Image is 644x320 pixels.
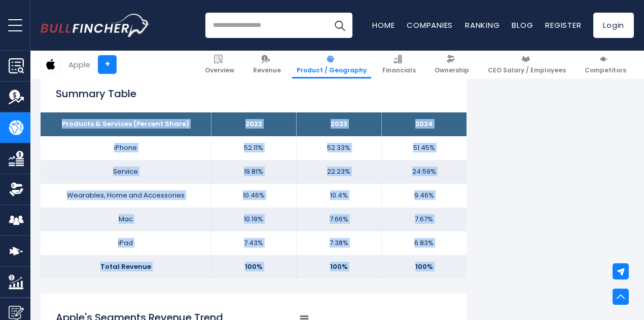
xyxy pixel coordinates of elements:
td: 7.67% [381,208,467,231]
a: Competitors [580,51,631,78]
a: Overview [200,51,239,78]
a: Blog [512,20,533,30]
a: Companies [407,20,453,30]
img: Ownership [9,182,24,197]
td: Total Revenue [41,255,211,279]
h2: Summary Table [56,86,451,101]
td: Mac [41,208,211,231]
td: 22.23% [296,160,381,184]
div: Apple [68,59,90,70]
button: Search [327,13,352,38]
a: Ranking [465,20,499,30]
a: Login [593,13,634,38]
th: Products & Services (Percent Share) [41,112,211,136]
th: 2023 [296,112,381,136]
span: Product / Geography [297,66,367,74]
td: 51.45% [381,136,467,160]
td: 52.33% [296,136,381,160]
span: Ownership [435,66,469,74]
td: 7.38% [296,231,381,255]
a: Go to homepage [41,14,150,37]
a: Product / Geography [292,51,371,78]
td: 100% [381,255,467,279]
img: AAPL logo [41,55,60,74]
td: 7.43% [211,231,296,255]
td: 10.4% [296,184,381,208]
td: 6.83% [381,231,467,255]
span: Overview [205,66,234,74]
th: 2022 [211,112,296,136]
td: 24.59% [381,160,467,184]
th: 2024 [381,112,467,136]
td: 9.46% [381,184,467,208]
a: Financials [378,51,420,78]
td: 19.81% [211,160,296,184]
td: 10.46% [211,184,296,208]
td: 52.11% [211,136,296,160]
a: Register [545,20,581,30]
td: Wearables, Home and Accessories [41,184,211,208]
a: Ownership [430,51,474,78]
td: iPad [41,231,211,255]
a: CEO Salary / Employees [483,51,570,78]
a: Home [372,20,395,30]
a: Revenue [248,51,285,78]
span: CEO Salary / Employees [488,66,566,74]
td: Service [41,160,211,184]
span: Financials [382,66,416,74]
a: + [98,55,117,74]
td: 100% [296,255,381,279]
td: 100% [211,255,296,279]
td: iPhone [41,136,211,160]
span: Competitors [585,66,626,74]
td: 7.66% [296,208,381,231]
img: Bullfincher logo [41,14,150,37]
td: 10.19% [211,208,296,231]
span: Revenue [253,66,281,74]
